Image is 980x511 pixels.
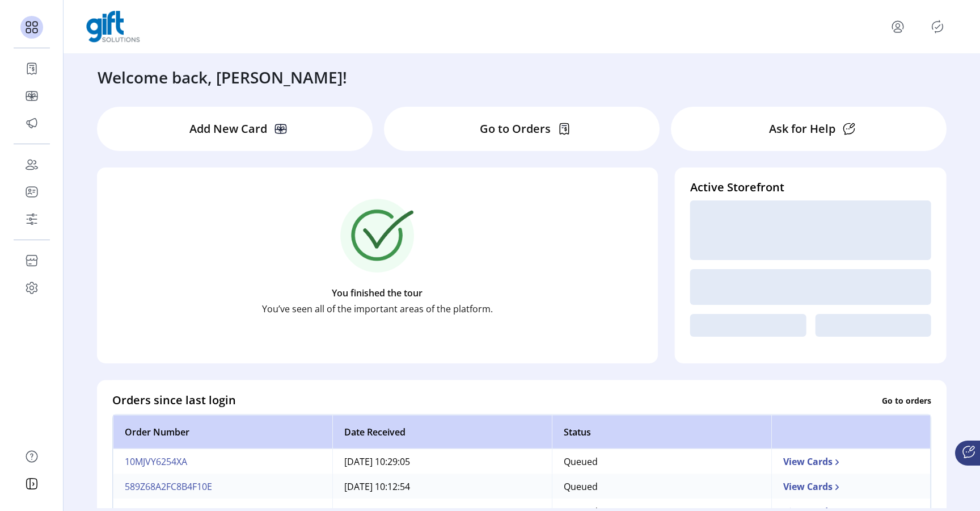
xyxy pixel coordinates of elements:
[113,474,332,499] td: 589Z68A2FC8B4F10E
[690,179,931,196] h4: Active Storefront
[86,11,140,43] img: logo
[552,415,771,449] th: Status
[552,449,771,474] td: Queued
[332,474,552,499] td: [DATE] 10:12:54
[98,65,347,89] h3: Welcome back, [PERSON_NAME]!
[889,18,907,36] button: menu
[113,449,332,474] td: 10MJVY6254XA
[113,415,332,449] th: Order Number
[332,449,552,474] td: [DATE] 10:29:05
[189,120,267,137] p: Add New Card
[480,120,551,137] p: Go to Orders
[771,449,931,474] td: View Cards
[769,120,835,137] p: Ask for Help
[112,392,236,409] h4: Orders since last login
[928,18,947,36] button: Publisher Panel
[332,415,552,449] th: Date Received
[332,286,423,300] p: You finished the tour
[552,474,771,499] td: Queued
[262,302,493,316] p: You’ve seen all of the important areas of the platform.
[771,474,931,499] td: View Cards
[882,394,931,406] p: Go to orders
